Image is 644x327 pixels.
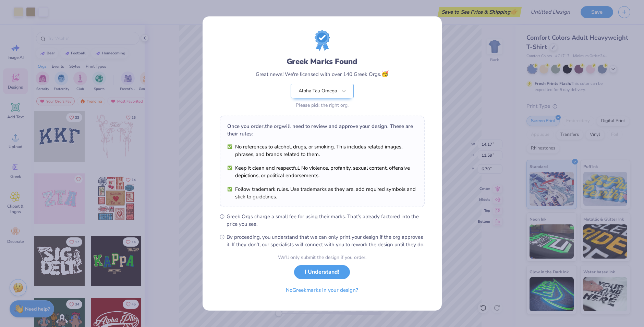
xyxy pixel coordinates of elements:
[315,30,330,51] img: License badge
[280,283,364,297] button: NoGreekmarks in your design?
[287,56,357,67] div: Greek Marks Found
[256,69,389,79] div: Great news! We're licensed with over 140 Greek Orgs.
[291,102,354,109] div: Please pick the right org.
[227,143,417,158] li: No references to alcohol, drugs, or smoking. This includes related images, phrases, and brands re...
[227,185,417,200] li: Follow trademark rules. Use trademarks as they are, add required symbols and stick to guidelines.
[227,164,417,179] li: Keep it clean and respectful. No violence, profanity, sexual content, offensive depictions, or po...
[227,233,425,248] span: By proceeding, you understand that we can only print your design if the org approves it. If they ...
[227,213,425,228] span: Greek Orgs charge a small fee for using their marks. That’s already factored into the price you see.
[227,122,417,138] div: Once you order, the org will need to review and approve your design. These are their rules:
[381,70,389,78] span: 🥳
[294,265,350,279] button: I Understand!
[278,254,366,261] div: We’ll only submit the design if you order.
